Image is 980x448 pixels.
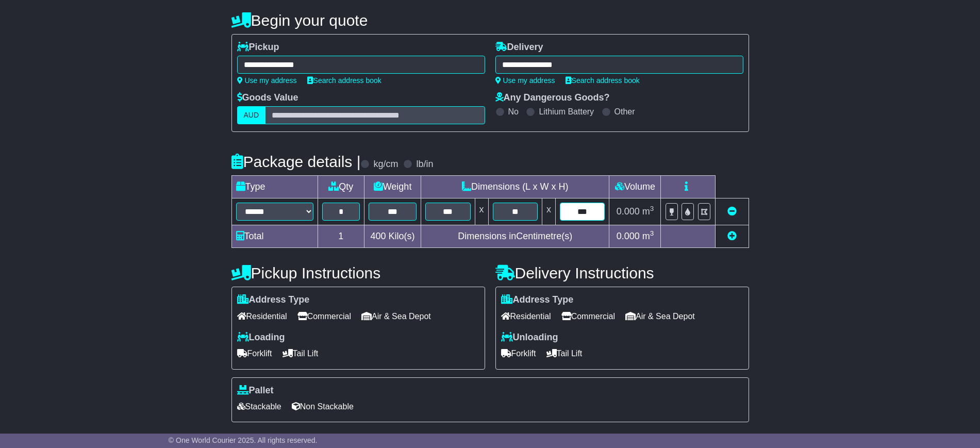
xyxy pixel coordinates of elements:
[539,107,594,117] label: Lithium Battery
[237,399,281,414] span: Stackable
[650,229,654,237] sup: 3
[475,198,488,225] td: x
[231,264,485,281] h4: Pickup Instructions
[231,12,749,29] h4: Begin your quote
[617,231,640,241] span: 0.000
[625,308,695,324] span: Air & Sea Depot
[495,264,749,281] h4: Delivery Instructions
[566,76,640,85] a: Search address book
[416,159,433,170] label: lb/in
[231,176,318,198] td: Type
[292,399,354,414] span: Non Stackable
[169,436,318,444] span: © One World Courier 2025. All rights reserved.
[231,153,361,170] h4: Package details |
[371,231,386,241] span: 400
[237,345,272,361] span: Forklift
[617,206,640,217] span: 0.000
[501,345,536,361] span: Forklift
[542,198,555,225] td: x
[501,308,551,324] span: Residential
[501,294,574,306] label: Address Type
[495,42,543,53] label: Delivery
[501,332,558,343] label: Unloading
[364,176,421,198] td: Weight
[650,205,654,212] sup: 3
[609,176,661,198] td: Volume
[237,385,274,396] label: Pallet
[237,294,310,306] label: Address Type
[361,308,431,324] span: Air & Sea Depot
[421,176,609,198] td: Dimensions (L x W x H)
[318,225,364,248] td: 1
[307,76,381,85] a: Search address book
[231,225,318,248] td: Total
[237,308,287,324] span: Residential
[237,106,266,124] label: AUD
[318,176,364,198] td: Qty
[642,231,654,241] span: m
[727,206,737,217] a: Remove this item
[237,42,279,53] label: Pickup
[495,92,610,104] label: Any Dangerous Goods?
[546,345,583,361] span: Tail Lift
[283,345,319,361] span: Tail Lift
[237,92,298,104] label: Goods Value
[297,308,351,324] span: Commercial
[421,225,609,248] td: Dimensions in Centimetre(s)
[561,308,615,324] span: Commercial
[727,231,737,241] a: Add new item
[495,76,555,85] a: Use my address
[642,206,654,217] span: m
[237,332,285,343] label: Loading
[373,159,398,170] label: kg/cm
[364,225,421,248] td: Kilo(s)
[237,76,297,85] a: Use my address
[508,107,519,117] label: No
[614,107,635,117] label: Other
